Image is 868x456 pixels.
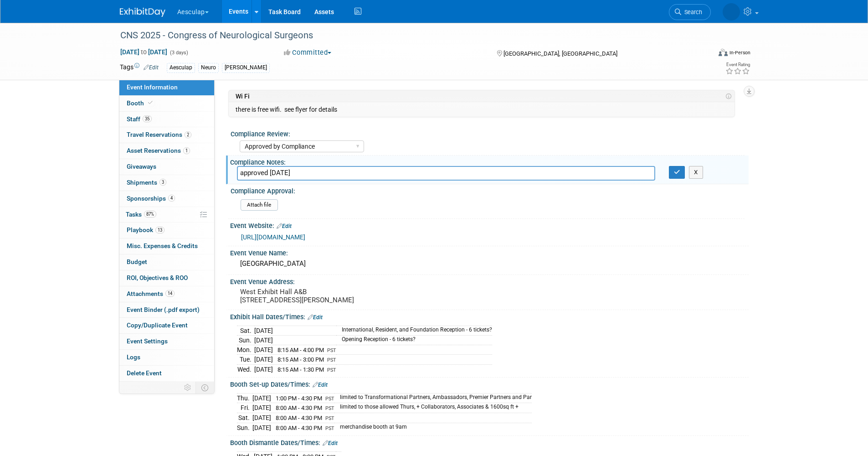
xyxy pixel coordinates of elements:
button: Committed [281,48,335,57]
td: merchandise booth at 9am [334,423,532,432]
td: there is free wifi. see flyer for details [236,105,725,114]
span: ROI, Objectives & ROO [127,274,188,281]
span: 8:00 AM - 4:30 PM [276,404,322,411]
span: 8:00 AM - 4:30 PM [276,415,322,421]
span: Misc. Expenses & Credits [127,242,198,249]
div: Aesculap [167,63,195,73]
div: [PERSON_NAME] [222,63,270,73]
td: [DATE] [252,413,271,423]
td: Tags [120,62,159,73]
div: Compliance Review: [231,127,745,139]
td: [DATE] [254,345,273,355]
a: Giveaways [119,159,214,175]
td: Opening Reception - 6 tickets? [336,335,492,345]
a: ROI, Objectives & ROO [119,270,214,286]
a: [URL][DOMAIN_NAME] [241,233,305,241]
td: Thu. [237,393,252,403]
div: Event Rating [725,62,750,67]
a: Tasks87% [119,207,214,223]
img: Linda Zeller [723,3,740,21]
div: Booth Set-up Dates/Times: [230,378,749,389]
a: Copy/Duplicate Event [119,318,214,333]
td: [DATE] [254,326,273,335]
td: Toggle Event Tabs [195,382,214,394]
a: Edit [323,440,338,446]
span: [GEOGRAPHIC_DATA], [GEOGRAPHIC_DATA] [503,50,617,57]
span: Shipments [127,179,166,186]
span: Giveaways [127,163,156,170]
td: limited to Transformational Partners, Ambassadors, Premier Partners and Par [334,393,532,403]
span: 8:15 AM - 4:00 PM [277,347,324,353]
td: limited to those allowed Thurs, + Collaborators, Associates & 1600sq ft + [334,403,532,413]
div: Exhibit Hall Dates/Times: [230,310,749,322]
a: Asset Reservations1 [119,143,214,159]
td: Fri. [237,403,252,413]
a: Logs [119,350,214,365]
a: Travel Reservations2 [119,127,214,143]
span: [DATE] [DATE] [120,48,168,56]
a: Edit [277,223,292,229]
span: PST [325,405,334,411]
a: Playbook13 [119,223,214,238]
span: 14 [165,290,175,297]
span: PST [327,357,336,363]
span: (3 days) [169,50,188,56]
a: Staff35 [119,112,214,127]
td: [DATE] [254,335,273,345]
span: Staff [127,115,152,123]
a: Sponsorships4 [119,191,214,207]
td: [DATE] [252,403,271,413]
div: Neuro [198,63,219,73]
td: Mon. [237,345,254,355]
td: Wi Fi [236,92,723,100]
span: Booth [127,99,154,107]
a: Delete Event [119,366,214,381]
span: Delete Event [127,369,162,377]
span: 1:00 PM - 4:30 PM [276,395,322,402]
td: Wed. [237,364,254,374]
a: Edit [144,64,159,71]
div: Compliance Approval: [231,184,745,196]
div: Event Format [657,47,751,61]
span: Budget [127,258,147,265]
span: 13 [155,227,164,233]
span: 1 [183,147,190,154]
td: [DATE] [252,393,271,403]
span: Event Settings [127,337,168,345]
button: X [689,166,703,179]
span: Playbook [127,226,164,233]
span: Attachments [127,290,175,297]
td: Sun. [237,335,254,345]
span: 8:00 AM - 4:30 PM [276,425,322,431]
a: Shipments3 [119,175,214,191]
a: Search [669,4,711,20]
td: Sat. [237,326,254,335]
span: Travel Reservations [127,131,191,138]
td: Sun. [237,423,252,432]
span: Sponsorships [127,195,175,202]
span: PST [327,347,336,353]
span: Copy/Duplicate Event [127,321,188,329]
span: PST [327,367,336,373]
a: Event Information [119,80,214,95]
img: ExhibitDay [120,8,165,17]
span: PST [325,396,334,402]
td: Tue. [237,355,254,365]
div: Event Venue Address: [230,275,749,286]
span: to [139,48,148,56]
td: Sat. [237,413,252,423]
span: PST [325,415,334,421]
a: Edit [308,314,323,321]
span: Search [681,9,702,16]
td: Personalize Event Tab Strip [180,382,196,394]
span: 3 [159,179,166,186]
td: International, Resident, and Foundation Reception - 6 tickets? [336,326,492,335]
div: Event Website: [230,219,749,231]
span: Asset Reservations [127,147,190,154]
span: 8:15 AM - 3:00 PM [277,356,324,363]
span: 2 [185,131,191,138]
pre: West Exhibit Hall A&B [STREET_ADDRESS][PERSON_NAME] [240,288,436,304]
a: Event Binder (.pdf export) [119,302,214,318]
a: Event Settings [119,334,214,349]
span: Logs [127,353,140,361]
